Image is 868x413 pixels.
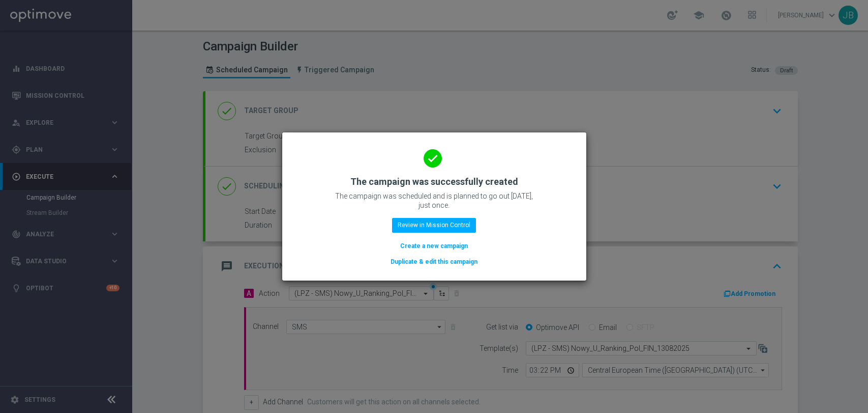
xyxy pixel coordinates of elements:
[390,256,478,267] button: Duplicate & edit this campaign
[392,218,476,232] button: Review in Mission Control
[424,149,442,168] i: done
[350,176,518,188] h2: The campaign was successfully created
[399,240,469,252] button: Create a new campaign
[333,191,536,210] p: The campaign was scheduled and is planned to go out [DATE], just once.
